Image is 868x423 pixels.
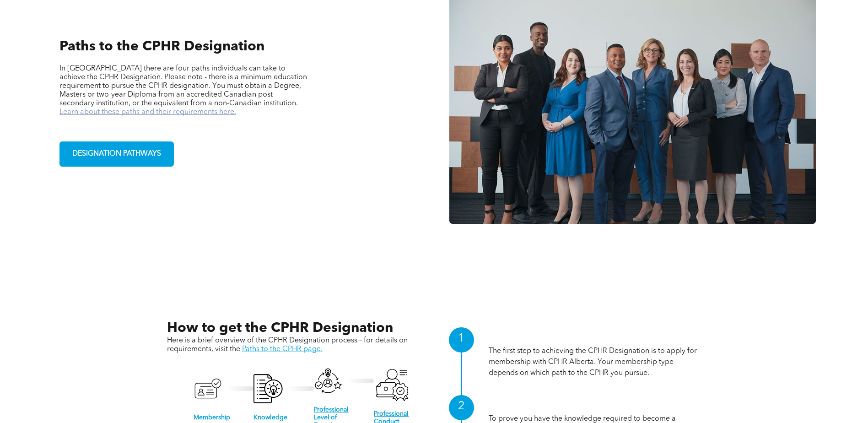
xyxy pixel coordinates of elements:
span: Here is a brief overview of the CPHR Designation process – for details on requirements, visit the [167,337,408,353]
a: Learn about these paths and their requirements here. [59,108,236,116]
span: In [GEOGRAPHIC_DATA] there are four paths individuals can take to achieve the CPHR Designation. P... [59,65,307,107]
a: Membership [194,414,230,421]
h1: Knowledge [489,399,701,413]
div: 2 [449,395,474,420]
h1: Membership [489,331,701,346]
a: DESIGNATION PATHWAYS [59,141,174,167]
div: 1 [449,327,474,352]
a: Paths to the CPHR page. [242,346,323,353]
span: How to get the CPHR Designation [167,321,393,335]
span: Paths to the CPHR Designation [59,40,264,54]
span: DESIGNATION PATHWAYS [69,145,164,163]
p: The first step to achieving the CPHR Designation is to apply for membership with CPHR Alberta. Yo... [489,346,701,379]
a: Knowledge [253,414,287,421]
